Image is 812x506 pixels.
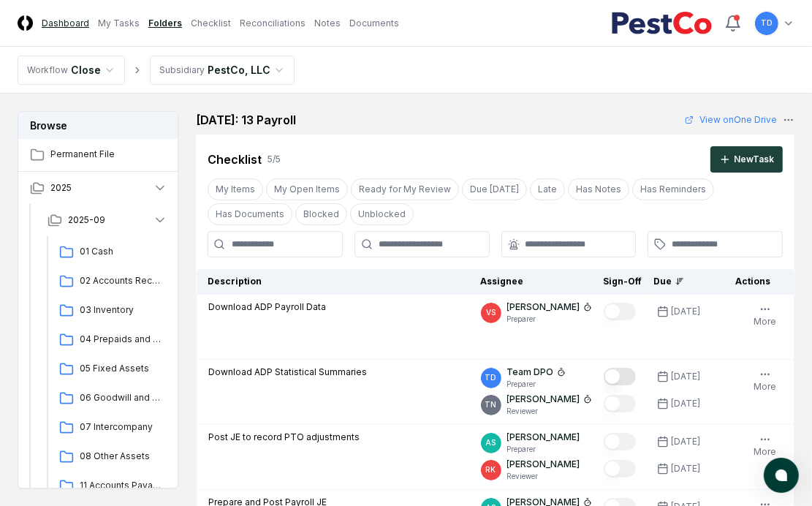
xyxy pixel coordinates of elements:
p: Download ADP Payroll Data [208,301,326,314]
p: Preparer [507,444,580,455]
span: 2025-09 [68,214,105,227]
div: [DATE] [672,462,701,475]
span: 01 Cash [80,245,162,258]
div: New Task [734,153,774,166]
nav: breadcrumb [18,56,295,85]
button: 2025-09 [36,204,179,236]
button: Due Today [462,178,527,200]
button: More [751,301,779,331]
p: [PERSON_NAME] [507,458,580,471]
span: AS [486,437,496,448]
button: Unblocked [350,203,414,225]
button: Ready for My Review [351,178,459,200]
button: Has Reminders [632,178,714,200]
button: More [751,431,779,461]
p: Preparer [507,314,592,325]
p: [PERSON_NAME] [507,393,580,406]
a: 03 Inventory [53,298,167,324]
a: 04 Prepaids and OCA [53,327,167,353]
button: My Open Items [266,178,348,200]
button: My Items [208,178,263,200]
a: My Tasks [98,17,140,30]
span: 05 Fixed Assets [80,362,162,375]
button: atlas-launcher [764,458,799,493]
div: 5 / 5 [267,153,281,166]
span: 02 Accounts Receivable [80,274,162,287]
button: TD [754,10,780,37]
a: Permanent File [18,139,179,171]
a: 01 Cash [53,239,167,265]
span: 03 Inventory [80,303,162,317]
button: Mark complete [604,460,636,477]
button: Has Documents [208,203,292,225]
span: VS [486,307,496,318]
p: Download ADP Statistical Summaries [208,366,367,379]
span: 11 Accounts Payable [80,479,162,492]
div: Actions [724,275,783,288]
span: TD [761,18,773,29]
button: Mark complete [604,368,636,385]
button: Blocked [295,203,347,225]
p: [PERSON_NAME] [507,431,580,444]
span: 07 Intercompany [80,420,162,434]
img: PestCo logo [611,12,713,35]
button: 2025 [18,172,179,204]
a: View onOne Drive [685,113,777,126]
p: Post JE to record PTO adjustments [208,431,360,444]
span: 08 Other Assets [80,450,162,463]
div: Due [654,275,713,288]
button: Late [530,178,565,200]
h2: [DATE]: 13 Payroll [196,111,296,129]
a: Notes [314,17,341,30]
p: Reviewer [507,406,592,417]
a: Checklist [191,17,231,30]
button: NewTask [710,146,783,173]
div: [DATE] [672,305,701,318]
a: Documents [349,17,399,30]
button: Mark complete [604,395,636,412]
th: Sign-Off [598,269,648,295]
button: Has Notes [568,178,629,200]
button: Mark complete [604,303,636,320]
a: 05 Fixed Assets [53,356,167,382]
p: Reviewer [507,471,580,482]
span: TN [485,399,497,410]
div: [DATE] [672,397,701,410]
a: Folders [148,17,182,30]
span: 06 Goodwill and Intangibles [80,391,162,404]
button: More [751,366,779,396]
p: Preparer [507,379,566,390]
a: 08 Other Assets [53,444,167,470]
th: Description [197,269,475,295]
div: Workflow [27,64,68,77]
a: 07 Intercompany [53,415,167,441]
a: 11 Accounts Payable [53,473,167,499]
h3: Browse [18,112,178,139]
span: Permanent File [50,148,167,161]
span: 2025 [50,181,72,195]
div: [DATE] [672,370,701,383]
div: [DATE] [672,435,701,448]
p: Team DPO [507,366,554,379]
button: Mark complete [604,433,636,450]
span: RK [486,464,496,475]
div: Subsidiary [159,64,205,77]
a: Dashboard [42,17,89,30]
a: 06 Goodwill and Intangibles [53,385,167,412]
div: Checklist [208,151,262,168]
span: TD [485,372,497,383]
a: 02 Accounts Receivable [53,268,167,295]
span: 04 Prepaids and OCA [80,333,162,346]
th: Assignee [475,269,598,295]
img: Logo [18,15,33,31]
a: Reconciliations [240,17,306,30]
p: [PERSON_NAME] [507,301,580,314]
